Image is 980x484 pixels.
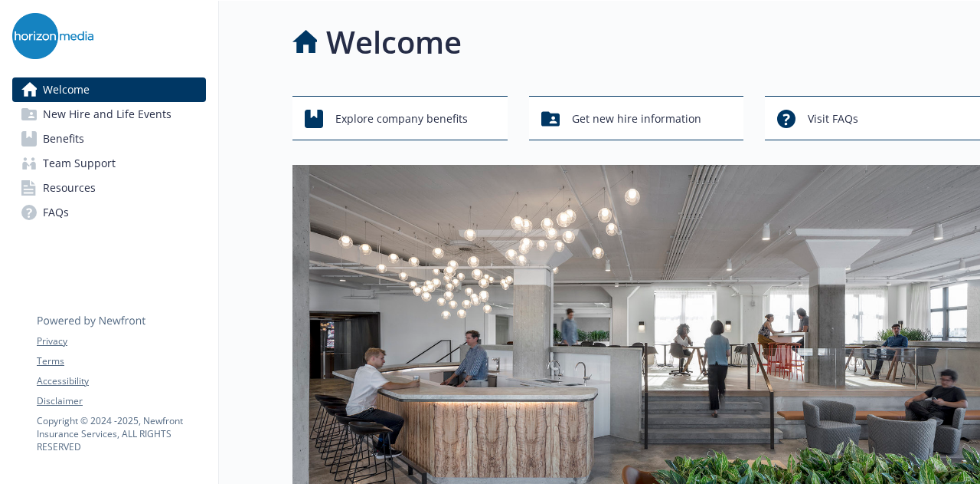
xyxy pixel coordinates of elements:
[12,127,206,151] a: Benefits
[12,200,206,225] a: FAQs
[37,354,205,368] a: Terms
[43,102,171,127] span: New Hire and Life Events
[765,96,980,140] button: Visit FAQs
[12,102,206,127] a: New Hire and Life Events
[12,176,206,200] a: Resources
[37,374,205,388] a: Accessibility
[12,77,206,102] a: Welcome
[43,200,69,225] span: FAQs
[37,394,205,408] a: Disclaimer
[335,104,468,133] span: Explore company benefits
[37,414,205,453] p: Copyright © 2024 - 2025 , Newfront Insurance Services, ALL RIGHTS RESERVED
[326,19,462,65] h1: Welcome
[37,334,205,348] a: Privacy
[43,176,96,200] span: Resources
[292,96,508,140] button: Explore company benefits
[529,96,744,140] button: Get new hire information
[12,151,206,176] a: Team Support
[43,127,84,151] span: Benefits
[572,104,701,133] span: Get new hire information
[43,151,116,176] span: Team Support
[43,77,90,102] span: Welcome
[808,104,858,133] span: Visit FAQs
